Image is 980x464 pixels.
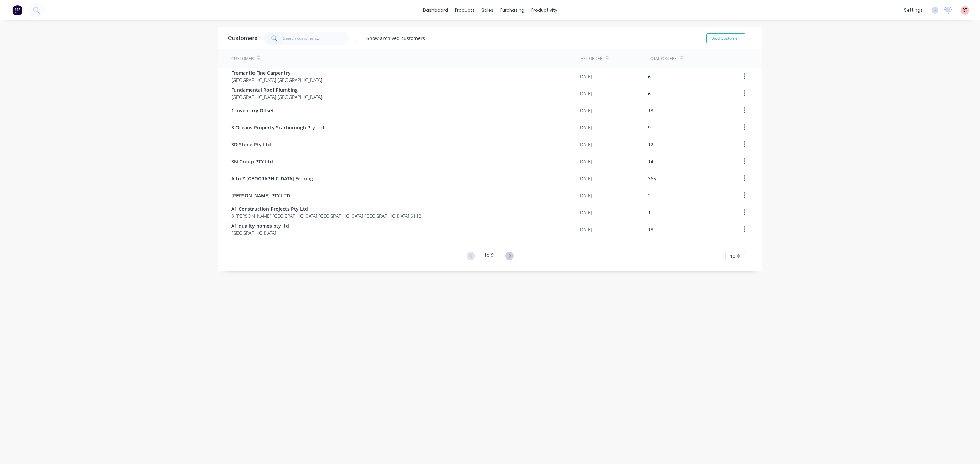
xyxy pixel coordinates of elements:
div: 6 [648,73,651,80]
div: 9 [648,124,651,131]
div: 14 [648,158,653,165]
span: [GEOGRAPHIC_DATA] [231,229,289,236]
span: 8 [PERSON_NAME] [GEOGRAPHIC_DATA] [GEOGRAPHIC_DATA] [GEOGRAPHIC_DATA] 6112 [231,212,421,219]
span: A1 Construction Projects Pty Ltd [231,205,421,212]
div: [DATE] [578,90,592,97]
div: [DATE] [578,226,592,233]
div: productivity [528,5,561,15]
div: Customer [231,56,254,62]
div: 13 [648,226,653,233]
div: Last Order [578,56,602,62]
div: Show archived customers [366,35,425,42]
div: [DATE] [578,141,592,148]
span: [PERSON_NAME] PTY LTD [231,192,290,199]
div: sales [478,5,497,15]
div: 1 [648,209,651,216]
span: Fundamental Roof Plumbing [231,86,322,93]
span: RT [962,7,967,13]
span: 10 [730,253,735,260]
div: settings [901,5,926,15]
div: 365 [648,175,656,182]
div: 13 [648,107,653,114]
div: [DATE] [578,124,592,131]
span: A to Z [GEOGRAPHIC_DATA] Fencing [231,175,313,182]
img: Factory [12,5,22,15]
div: [DATE] [578,107,592,114]
span: 3 Oceans Property Scarborough Pty Ltd [231,124,324,131]
div: 1 of 91 [484,251,496,261]
span: 3D Stone Pty Ltd [231,141,271,148]
span: 3N Group PTY Ltd [231,158,273,165]
div: [DATE] [578,175,592,182]
input: Search customers... [283,32,349,45]
div: 12 [648,141,653,148]
div: [DATE] [578,73,592,80]
button: Add Customer [706,33,745,43]
div: [DATE] [578,209,592,216]
div: Total Orders [648,56,677,62]
span: [GEOGRAPHIC_DATA] [GEOGRAPHIC_DATA] [231,93,322,101]
a: dashboard [420,5,452,15]
div: Customers [228,34,257,42]
div: products [452,5,478,15]
span: 1 Inventory Offset [231,107,274,114]
div: purchasing [497,5,528,15]
div: [DATE] [578,158,592,165]
span: [GEOGRAPHIC_DATA] [GEOGRAPHIC_DATA] [231,76,322,84]
div: 6 [648,90,651,97]
div: 2 [648,192,651,199]
div: [DATE] [578,192,592,199]
span: A1 quality homes pty ltd [231,222,289,229]
span: Fremantle Fine Carpentry [231,69,322,76]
